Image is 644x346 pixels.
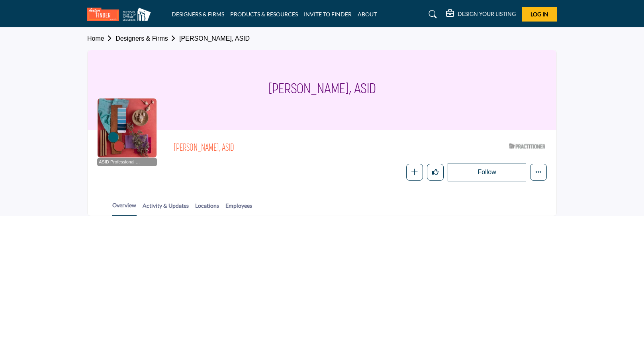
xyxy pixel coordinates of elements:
[115,35,179,42] a: Designers & Firms
[458,10,516,18] h5: DESIGN YOUR LISTING
[421,8,442,21] a: Search
[358,11,377,18] a: ABOUT
[87,35,115,42] a: Home
[530,164,547,181] button: More details
[172,11,224,18] a: DESIGNERS & FIRMS
[530,11,548,18] span: Log In
[179,35,250,42] a: [PERSON_NAME], ASID
[99,159,143,165] span: ASID Professional Practitioner
[230,11,298,18] a: PRODUCTS & RESOURCES
[112,201,137,216] a: Overview
[87,8,155,21] img: site Logo
[522,7,557,22] button: Log In
[304,11,352,18] a: INVITE TO FINDER
[174,142,353,155] span: Wendy Teague, ASID
[195,201,219,215] a: Locations
[427,164,444,181] button: Like
[225,201,253,215] a: Employees
[446,10,516,19] div: DESIGN YOUR LISTING
[509,142,545,151] img: ASID Qualified Practitioners
[142,201,189,215] a: Activity & Updates
[268,50,376,130] h1: [PERSON_NAME], ASID
[448,163,526,181] button: Follow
